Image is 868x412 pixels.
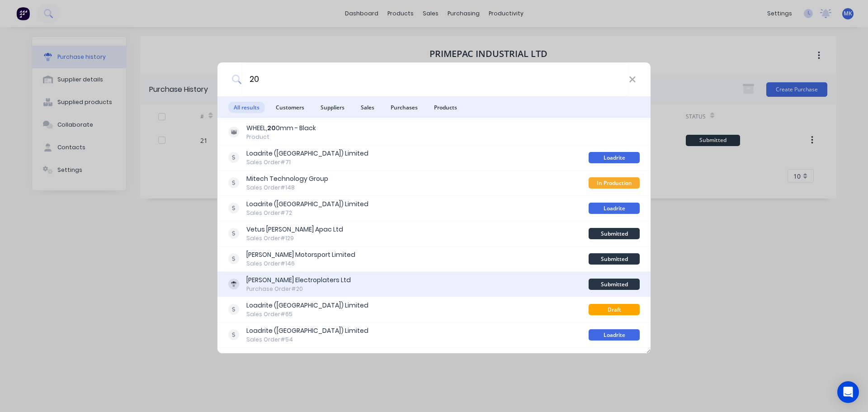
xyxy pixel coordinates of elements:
[246,336,368,344] div: Sales Order #54
[589,177,640,189] div: In Production
[246,209,368,217] div: Sales Order #72
[246,310,368,318] div: Sales Order #65
[246,326,368,336] div: Loadrite ([GEOGRAPHIC_DATA]) Limited
[246,225,343,234] div: Vetus [PERSON_NAME] Apac Ltd
[270,102,310,113] span: Customers
[246,250,355,260] div: [PERSON_NAME] Motorsport Limited
[242,62,629,96] input: Start typing a customer or supplier name to create a new order...
[315,102,350,113] span: Suppliers
[246,301,368,310] div: Loadrite ([GEOGRAPHIC_DATA]) Limited
[246,199,368,209] div: Loadrite ([GEOGRAPHIC_DATA]) Limited
[228,102,265,113] span: All results
[246,260,355,268] div: Sales Order #146
[589,203,640,214] div: Loadrite
[246,275,351,285] div: [PERSON_NAME] Electroplaters Ltd
[246,174,328,184] div: Mitech Technology Group
[589,329,640,341] div: Loadrite
[429,102,462,113] span: Products
[589,228,640,239] div: Submitted
[267,123,276,133] b: 20
[246,123,316,133] div: WHEEL, 0mm - Black
[589,304,640,315] div: Draft
[246,133,316,141] div: Product
[385,102,423,113] span: Purchases
[589,279,640,290] div: Submitted
[589,253,640,265] div: Submitted
[246,351,269,361] div: VET
[246,234,343,242] div: Sales Order #129
[589,152,640,163] div: Loadrite
[246,285,351,293] div: Purchase Order #20
[246,158,368,166] div: Sales Order #71
[246,149,368,158] div: Loadrite ([GEOGRAPHIC_DATA]) Limited
[246,184,328,192] div: Sales Order #148
[355,102,380,113] span: Sales
[837,381,859,403] div: Open Intercom Messenger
